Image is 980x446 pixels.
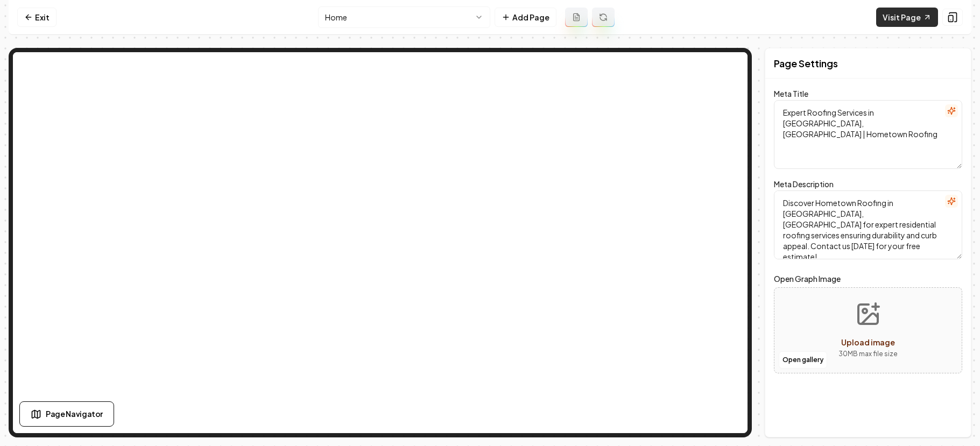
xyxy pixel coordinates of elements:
button: Open gallery [779,351,827,369]
a: Exit [17,8,57,27]
button: Page Navigator [19,401,114,427]
button: Add admin page prompt [565,8,588,27]
label: Meta Title [774,89,808,98]
p: 30 MB max file size [838,349,898,359]
button: Upload image [830,293,906,368]
a: Visit Page [876,8,938,27]
button: Regenerate page [592,8,615,27]
h2: Page Settings [774,56,838,71]
span: Page Navigator [46,408,103,420]
label: Meta Description [774,179,834,189]
button: Add Page [495,8,556,27]
label: Open Graph Image [774,272,962,285]
span: Upload image [841,337,895,347]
